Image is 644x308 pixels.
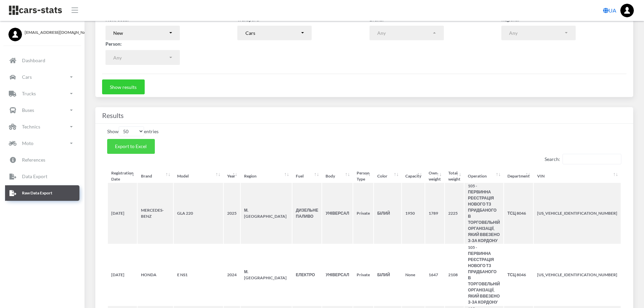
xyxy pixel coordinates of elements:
[5,86,79,101] a: Trucks
[5,185,79,201] a: Raw Data Export
[174,183,223,244] th: GLA 220
[115,143,147,149] span: Export to Excel
[353,244,373,305] th: Private
[22,156,45,164] p: References
[5,169,79,184] a: Data Export
[241,244,292,305] th: М.[GEOGRAPHIC_DATA]
[534,183,621,244] th: [US_VEHICLE_IDENTIFICATION_NUMBER]
[108,183,137,244] th: [DATE]
[8,28,76,35] a: [EMAIL_ADDRESS][DOMAIN_NAME]
[113,29,168,37] div: New
[5,136,79,151] a: Moto
[501,26,576,41] button: Any
[425,170,444,182] th: Own weight: activate to sort column ascending
[445,244,464,305] th: 2108
[509,29,564,37] div: Any
[174,170,223,182] th: Model: activate to sort column ascending
[224,183,240,244] th: 2025
[504,170,533,182] th: Department: activate to sort column ascending
[138,183,173,244] th: MERCEDES-BENZ
[5,53,79,68] a: Dashboard
[22,172,47,181] p: Data Export
[369,26,444,41] button: Any
[464,244,503,305] th: 105 - ПЕРВИННА РЕЄСТРАЦІЯ НОВОГО ТЗ ПРИДБАНОГО В ТОРГОВЕЛЬНІЙ ОРГАНІЗАЦІЇ, ЯКИЙ ВВЕЗЕНО З-ЗА КОРДОНУ
[108,170,137,182] th: Registration Date: activate to sort column ascending
[402,244,425,305] th: None
[292,170,321,182] th: Fuel: activate to sort column ascending
[138,170,173,182] th: Brand: activate to sort column ascending
[292,183,321,244] th: ДИЗЕЛЬНЕ ПАЛИВО
[425,244,444,305] th: 1647
[353,183,373,244] th: Private
[119,126,144,136] select: Showentries
[374,183,401,244] th: БІЛИЙ
[8,5,63,16] img: navbar brand
[322,170,352,182] th: Body: activate to sort column ascending
[241,183,292,244] th: М.[GEOGRAPHIC_DATA]
[22,122,40,131] p: Technics
[102,110,626,121] h4: Results
[534,170,621,182] th: VIN: activate to sort column ascending
[107,139,155,154] button: Export to Excel
[241,170,292,182] th: Region: activate to sort column ascending
[425,183,444,244] th: 1789
[224,170,240,182] th: Year: activate to sort column ascending
[5,152,79,168] a: References
[102,79,145,94] button: Show results
[292,244,321,305] th: ЕЛЕКТРО
[245,29,300,37] div: Cars
[108,244,137,305] th: [DATE]
[138,244,173,305] th: HONDA
[105,50,180,65] button: Any
[5,119,79,135] a: Technics
[237,26,312,41] button: Cars
[353,170,373,182] th: Person Type: activate to sort column ascending
[25,29,76,35] span: [EMAIL_ADDRESS][DOMAIN_NAME]
[545,154,621,164] label: Search:
[620,4,634,17] img: ...
[377,29,432,37] div: Any
[107,126,159,136] label: Show entries
[534,244,621,305] th: [US_VEHICLE_IDENTIFICATION_NUMBER]
[600,4,619,17] a: UA
[22,189,52,197] p: Raw Data Export
[504,244,533,305] th: ТСЦ 8046
[374,244,401,305] th: БІЛИЙ
[22,56,45,65] p: Dashboard
[224,244,240,305] th: 2024
[105,26,180,41] button: New
[402,183,425,244] th: 1950
[105,40,122,47] label: Person:
[322,244,352,305] th: УНІВЕРСАЛ
[374,170,401,182] th: Color: activate to sort column ascending
[5,102,79,118] a: Buses
[445,183,464,244] th: 2225
[563,154,621,164] input: Search:
[464,170,503,182] th: Operation: activate to sort column ascending
[22,106,34,114] p: Buses
[22,89,36,98] p: Trucks
[445,170,464,182] th: Total weight: activate to sort column ascending
[322,183,352,244] th: УНІВЕРСАЛ
[22,73,32,81] p: Cars
[113,54,168,61] div: Any
[174,244,223,305] th: E NS1
[402,170,425,182] th: Capacity: activate to sort column ascending
[504,183,533,244] th: ТСЦ 8046
[22,139,33,147] p: Moto
[5,69,79,85] a: Cars
[464,183,503,244] th: 105 - ПЕРВИННА РЕЄСТРАЦІЯ НОВОГО ТЗ ПРИДБАНОГО В ТОРГОВЕЛЬНІЙ ОРГАНІЗАЦІЇ, ЯКИЙ ВВЕЗЕНО З-ЗА КОРДОНУ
